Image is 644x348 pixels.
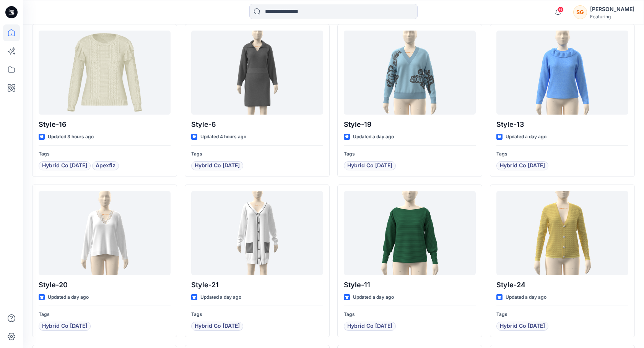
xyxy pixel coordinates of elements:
span: Hybrid Co [DATE] [347,322,392,331]
p: Tags [191,150,323,158]
span: Hybrid Co [DATE] [500,322,545,331]
span: Hybrid Co [DATE] [42,322,87,331]
span: Apexfiz [96,161,115,170]
p: Tags [39,311,171,319]
a: Style-20 [39,191,171,275]
p: Tags [344,150,476,158]
span: Hybrid Co [DATE] [195,161,240,170]
div: SG [573,5,587,19]
span: Hybrid Co [DATE] [500,161,545,170]
div: [PERSON_NAME] [590,5,634,14]
p: Tags [344,311,476,319]
p: Style-24 [496,280,628,290]
a: Style-21 [191,191,323,275]
p: Updated a day ago [506,293,546,301]
a: Style-19 [344,31,476,115]
p: Updated a day ago [353,133,394,141]
div: Featuring [590,14,634,19]
span: Hybrid Co [DATE] [347,161,392,170]
a: Style-6 [191,31,323,115]
a: Style-13 [496,31,628,115]
p: Style-13 [496,119,628,130]
p: Updated a day ago [48,293,89,301]
p: Updated a day ago [353,293,394,301]
a: Style-16 [39,31,171,115]
p: Style-11 [344,280,476,290]
span: 6 [558,6,564,13]
p: Updated 3 hours ago [48,133,94,141]
span: Hybrid Co [DATE] [42,161,87,170]
p: Style-6 [191,119,323,130]
p: Tags [496,150,628,158]
p: Style-20 [39,280,171,290]
p: Updated a day ago [506,133,546,141]
a: Style-11 [344,191,476,275]
span: Hybrid Co [DATE] [195,322,240,331]
p: Tags [496,311,628,319]
p: Style-16 [39,119,171,130]
p: Updated a day ago [200,293,241,301]
p: Tags [39,150,171,158]
p: Updated 4 hours ago [200,133,246,141]
p: Tags [191,311,323,319]
p: Style-21 [191,280,323,290]
p: Style-19 [344,119,476,130]
a: Style-24 [496,191,628,275]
